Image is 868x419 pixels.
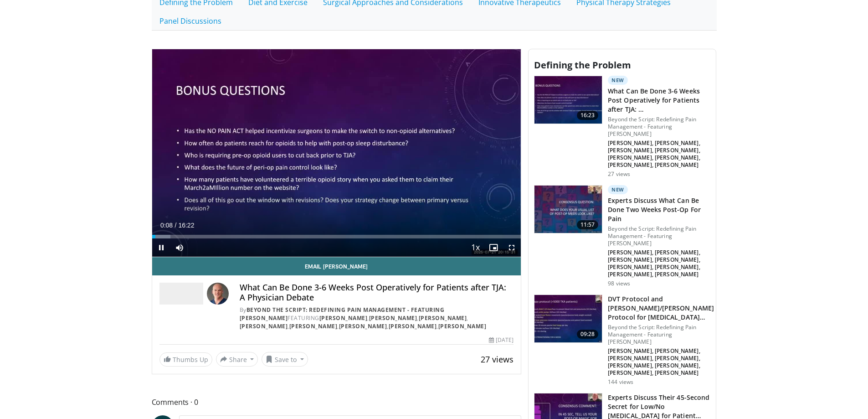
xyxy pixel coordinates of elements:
[534,295,710,386] a: 09:28 DVT Protocol and [PERSON_NAME]/[PERSON_NAME] Protocol for [MEDICAL_DATA] Ma… Beyond the Scr...
[289,322,338,330] a: [PERSON_NAME]
[608,378,633,386] p: 144 views
[175,222,177,229] span: /
[240,306,445,322] a: Beyond the Script: Redefining Pain Management - Featuring [PERSON_NAME]
[534,59,631,71] span: Defining the Problem
[608,295,714,322] h3: DVT Protocol and [PERSON_NAME]/[PERSON_NAME] Protocol for [MEDICAL_DATA] Ma…
[503,238,521,257] button: Fullscreen
[152,235,521,238] div: Progress Bar
[152,396,522,408] span: Comments 0
[159,352,212,367] a: Thumbs Up
[160,222,173,229] span: 0:08
[216,352,258,367] button: Share
[608,196,710,223] h3: Experts Discuss What Can Be Done Two Weeks Post-Op For Pain
[419,314,467,322] a: [PERSON_NAME]
[240,306,514,331] div: By FEATURING , , , , , , ,
[534,76,710,178] a: 16:23 New What Can Be Done 3-6 Weeks Post Operatively for Patients after TJA: … Beyond the Script...
[577,220,599,229] span: 11:57
[152,257,521,275] a: Email [PERSON_NAME]
[389,322,437,330] a: [PERSON_NAME]
[608,347,714,377] p: [PERSON_NAME], [PERSON_NAME], [PERSON_NAME], [PERSON_NAME], [PERSON_NAME], [PERSON_NAME], [PERSON...
[489,336,514,344] div: [DATE]
[608,280,630,287] p: 98 views
[608,249,710,278] p: [PERSON_NAME], [PERSON_NAME], [PERSON_NAME], [PERSON_NAME], [PERSON_NAME], [PERSON_NAME], [PERSON...
[159,283,203,305] img: Beyond the Script: Redefining Pain Management - Featuring Dr. Andrew Wickline
[534,185,710,287] a: 11:57 New Experts Discuss What Can Be Done Two Weeks Post-Op For Pain Beyond the Script: Redefini...
[207,283,229,305] img: Avatar
[369,314,417,322] a: [PERSON_NAME]
[262,352,308,367] button: Save to
[484,238,503,257] button: Enable picture-in-picture mode
[608,116,710,138] p: Beyond the Script: Redefining Pain Management - Featuring [PERSON_NAME]
[608,171,630,178] p: 27 views
[534,76,602,124] img: 5566e44b-a050-446e-ae9d-277159cd8843.150x105_q85_crop-smart_upscale.jpg
[319,314,368,322] a: [PERSON_NAME]
[534,186,602,233] img: 49d4f215-0744-4db7-b01f-ed379663ce3b.150x105_q85_crop-smart_upscale.jpg
[152,238,170,257] button: Pause
[608,185,628,194] p: New
[170,238,189,257] button: Mute
[608,87,710,114] h3: What Can Be Done 3-6 Weeks Post Operatively for Patients after TJA: …
[534,295,602,342] img: 85e04e90-8d69-4e99-a4e0-63d2835fd5c1.150x105_q85_crop-smart_upscale.jpg
[577,111,599,120] span: 16:23
[438,322,487,330] a: [PERSON_NAME]
[608,76,628,85] p: New
[178,222,194,229] span: 16:22
[152,49,521,257] video-js: Video Player
[240,322,288,330] a: [PERSON_NAME]
[481,354,514,365] span: 27 views
[608,140,710,169] p: [PERSON_NAME], [PERSON_NAME], [PERSON_NAME], [PERSON_NAME], [PERSON_NAME], [PERSON_NAME], [PERSON...
[466,238,484,257] button: Playback Rate
[240,283,514,302] h4: What Can Be Done 3-6 Weeks Post Operatively for Patients after TJA: A Physician Debate
[608,225,710,247] p: Beyond the Script: Redefining Pain Management - Featuring [PERSON_NAME]
[577,330,599,339] span: 09:28
[152,11,229,31] a: Panel Discussions
[339,322,387,330] a: [PERSON_NAME]
[608,324,714,346] p: Beyond the Script: Redefining Pain Management - Featuring [PERSON_NAME]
